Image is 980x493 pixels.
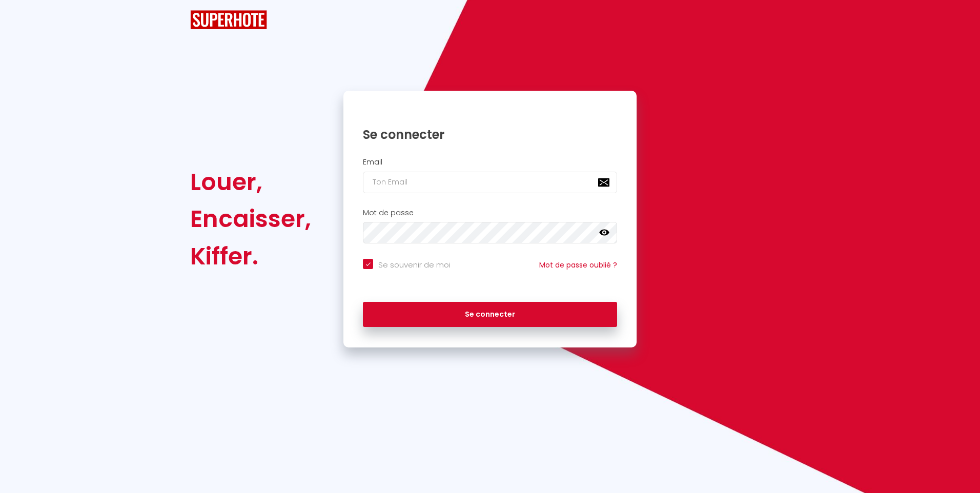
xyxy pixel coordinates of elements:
[190,200,311,237] div: Encaisser,
[190,10,267,29] img: SuperHote logo
[363,209,617,217] h2: Mot de passe
[190,163,311,200] div: Louer,
[539,260,617,270] a: Mot de passe oublié ?
[363,127,617,142] h1: Se connecter
[363,302,617,327] button: Se connecter
[190,238,311,275] div: Kiffer.
[363,158,617,167] h2: Email
[363,172,617,193] input: Ton Email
